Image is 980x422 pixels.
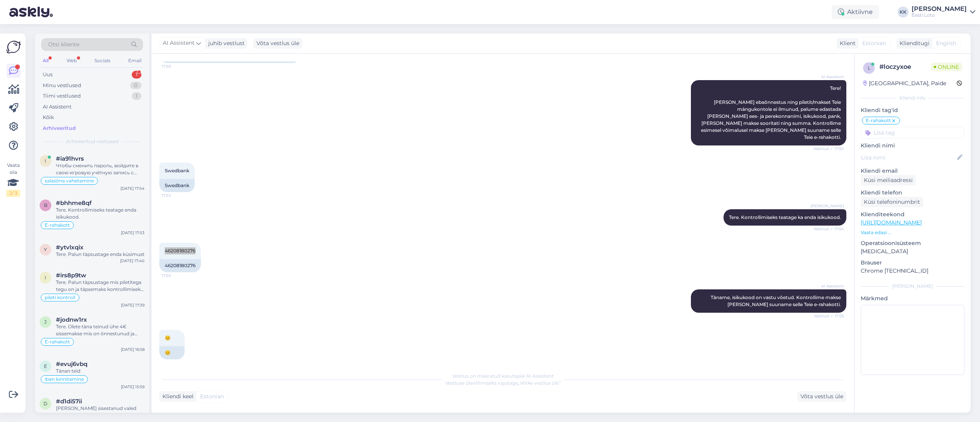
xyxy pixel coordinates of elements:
[912,12,967,18] div: Eesti Loto
[120,186,145,191] div: [DATE] 17:54
[44,363,47,369] span: e
[912,6,967,12] div: [PERSON_NAME]
[861,267,964,275] p: Chrome [TECHNICAL_ID]
[159,346,185,359] div: 😊
[56,200,92,207] span: #bhhme8qf
[43,82,81,89] div: Minu vestlused
[120,258,145,264] div: [DATE] 17:40
[861,189,964,197] p: Kliendi telefon
[56,244,84,251] span: #ytvlxqix
[56,368,145,375] div: Tänan teid
[445,380,561,386] span: Vestluse ülevõtmiseks vajutage
[43,92,81,100] div: Tiimi vestlused
[93,56,112,66] div: Socials
[814,146,844,152] span: Nähtud ✓ 17:50
[56,323,145,337] div: Tere. Olete täna teinud ühe 4€ sissemakse mis on õnnestunud ja olete ostnud ka pileti.
[452,373,554,379] span: Vestlus on määratud kasutajale AI Assistent
[6,162,20,197] div: Vaata siia
[65,56,78,66] div: Web
[861,127,964,138] input: Lisa tag
[121,347,145,352] div: [DATE] 16:58
[121,230,145,236] div: [DATE] 17:53
[896,39,929,47] div: Klienditugi
[861,106,964,114] p: Kliendi tag'id
[163,39,195,47] span: AI Assistent
[43,114,54,121] div: Kõik
[159,259,201,272] div: 46208180276
[44,247,47,252] span: y
[56,316,87,323] span: #jodnw1rx
[121,384,145,390] div: [DATE] 15:59
[837,39,856,47] div: Klient
[43,71,52,79] div: Uus
[56,361,87,368] span: #evuj6vbq
[898,7,909,18] div: KK
[165,248,195,254] span: 46208180276
[127,56,143,66] div: Email
[814,226,844,232] span: Nähtud ✓ 17:54
[162,63,191,69] span: 17:50
[45,340,70,344] span: E-rahakott
[861,210,964,219] p: Klienditeekond
[45,179,94,183] span: salasõna vahetamine
[861,294,964,303] p: Märkmed
[165,168,189,173] span: Swedbank
[162,273,191,278] span: 17:55
[861,229,964,236] p: Vaata edasi ...
[861,142,964,150] p: Kliendi nimi
[814,313,844,319] span: Nähtud ✓ 17:55
[253,38,302,49] div: Võta vestlus üle
[861,175,916,186] div: Küsi meiliaadressi
[162,193,191,198] span: 17:53
[45,158,46,164] span: i
[6,40,21,54] img: Askly Logo
[162,360,191,366] span: 17:55
[56,251,145,258] div: Tere. Palun täpsustage enda küsimust
[56,279,145,293] div: Tere. Palun täpsustage mis piletitega tegu on ja täpsemaks kontrollimiseks edastage ka enda ees-j...
[861,283,964,290] div: [PERSON_NAME]
[861,167,964,175] p: Kliendi email
[861,239,964,247] p: Operatsioonisüsteem
[45,275,46,280] span: i
[861,95,964,102] div: Kliendi info
[56,272,86,279] span: #irs8p9tw
[48,40,79,49] span: Otsi kliente
[797,391,846,402] div: Võta vestlus üle
[45,295,75,300] span: pileti kontroll
[44,401,47,406] span: d
[868,65,870,71] span: l
[861,153,956,162] input: Lisa nimi
[56,398,82,405] span: #d1di57ii
[43,103,71,111] div: AI Assistent
[121,302,145,308] div: [DATE] 17:39
[6,190,20,197] div: 2 / 3
[912,6,975,18] a: [PERSON_NAME]Eesti Loto
[815,74,844,80] span: AI Assistent
[44,319,47,325] span: j
[165,335,171,341] span: 😊
[132,71,141,79] div: 1
[66,138,119,145] span: Arhiveeritud vestlused
[518,380,561,386] i: „Võtke vestlus üle”
[832,5,879,19] div: Aktiivne
[863,79,946,88] div: [GEOGRAPHIC_DATA], Paide
[159,392,194,401] div: Kliendi keel
[132,92,141,100] div: 1
[56,405,145,419] div: [PERSON_NAME] sisestanud valed pin-koodid, siis peate pöörduma oma mobiilsideoperaatori [PERSON_N...
[936,39,956,47] span: English
[56,162,145,176] div: Чтобы сменить пароль, войдите в свою игровую учётную запись с помощью Smart-ID, ID-карты или Mobi...
[44,202,47,208] span: b
[45,223,70,228] span: E-rahakott
[56,207,145,221] div: Tere. Kontrollimiseks teatage enda isikukood.
[41,56,50,66] div: All
[861,197,923,207] div: Küsi telefoninumbrit
[205,39,245,47] div: juhib vestlust
[861,259,964,267] p: Brauser
[56,155,84,162] span: #ia91hvrs
[711,294,842,307] span: Täname, isikukood on vastu võetud. Kontrollime makse [PERSON_NAME] suuname selle Teie e-rahakotti.
[866,118,891,123] span: E-rahakott
[45,377,84,382] span: iban kinnitamine
[861,247,964,256] p: [MEDICAL_DATA]
[861,219,922,226] a: [URL][DOMAIN_NAME]
[815,283,844,289] span: AI Assistent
